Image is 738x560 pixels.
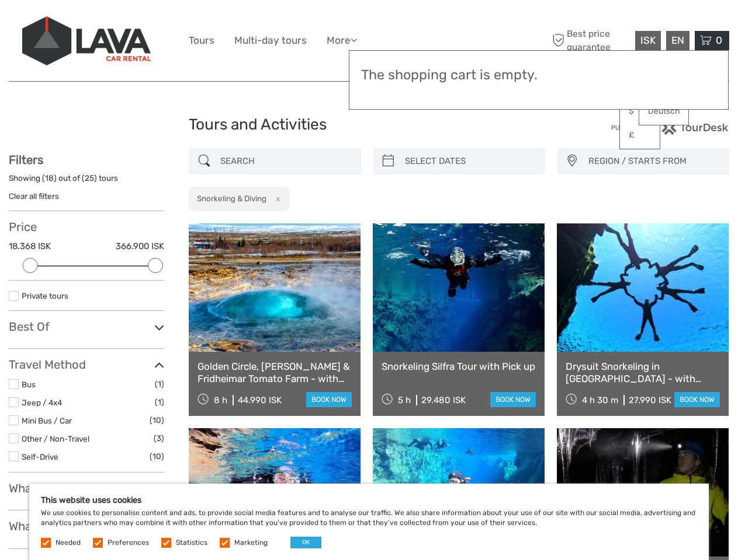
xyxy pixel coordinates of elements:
label: Needed [56,538,81,548]
a: book now [674,392,720,407]
img: PurchaseViaTourDesk.png [611,120,729,135]
label: 25 [85,173,94,184]
img: 523-13fdf7b0-e410-4b32-8dc9-7907fc8d33f7_logo_big.jpg [22,16,151,65]
h3: What do you want to do? [9,519,164,533]
a: Bus [22,380,36,389]
span: (3) [154,432,164,445]
span: (10) [150,414,164,427]
a: $ [620,101,660,122]
a: Self-Drive [22,452,58,461]
span: (1) [155,377,164,391]
a: More [327,32,357,49]
input: SELECT DATES [400,151,539,171]
label: 366.900 ISK [116,240,164,253]
label: Statistics [176,538,207,548]
label: Preferences [108,538,149,548]
div: We use cookies to personalise content and ads, to provide social media features and to analyse ou... [29,484,709,560]
a: Mini Bus / Car [22,416,72,425]
div: Showing ( ) out of ( ) tours [9,173,164,191]
div: 29.480 ISK [421,395,466,405]
span: (1) [155,395,164,409]
a: book now [490,392,536,407]
a: Snorkeling Silfra Tour with Pick up [382,360,536,372]
div: 27.990 ISK [629,395,671,405]
h3: Price [9,220,164,234]
label: Marketing [234,538,268,548]
a: £ [620,125,660,146]
span: (10) [150,450,164,463]
span: 0 [714,34,724,46]
a: Multi-day tours [234,32,307,49]
h2: Snorkeling & Diving [197,194,266,203]
a: Tours [189,32,214,49]
h1: Tours and Activities [189,116,549,134]
a: book now [306,392,352,407]
a: Golden Circle, [PERSON_NAME] & Fridheimar Tomato Farm - with photos [198,360,352,384]
span: ISK [640,34,656,46]
h3: Travel Method [9,358,164,372]
a: Jeep / 4x4 [22,398,62,407]
h3: What do you want to see? [9,481,164,495]
h3: The shopping cart is empty. [361,67,716,83]
button: x [268,192,284,205]
label: 18 [45,173,54,184]
span: 5 h [398,395,411,405]
a: Drysuit Snorkeling in [GEOGRAPHIC_DATA] - with underwater photos / From [GEOGRAPHIC_DATA] [566,360,720,384]
strong: Filters [9,153,43,167]
label: 18.368 ISK [9,240,51,253]
h5: This website uses cookies [41,495,697,505]
div: EN [666,31,690,50]
span: Best price guarantee [549,27,632,53]
input: SEARCH [216,151,355,171]
a: Other / Non-Travel [22,434,89,443]
a: Private tours [22,291,68,300]
button: REGION / STARTS FROM [583,152,723,171]
span: 4 h 30 m [582,395,618,405]
div: 44.990 ISK [238,395,282,405]
a: Clear all filters [9,191,59,201]
span: 8 h [214,395,227,405]
button: OK [290,537,321,548]
a: Deutsch [639,101,688,122]
h3: Best Of [9,320,164,334]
